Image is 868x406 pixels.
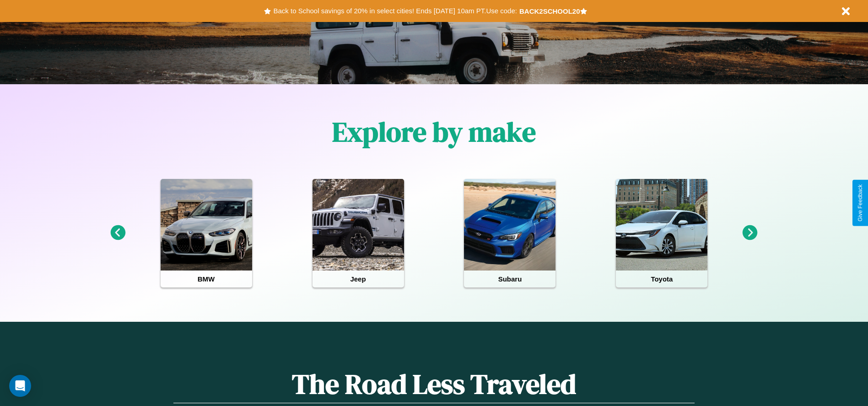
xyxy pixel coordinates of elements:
[616,271,707,287] h4: Toyota
[271,5,519,17] button: Back to School savings of 20% in select cities! Ends [DATE] 10am PT.Use code:
[173,365,694,403] h1: The Road Less Traveled
[857,184,863,222] div: Give Feedback
[464,271,555,287] h4: Subaru
[9,375,31,397] div: Open Intercom Messenger
[519,7,580,15] b: BACK2SCHOOL20
[332,113,536,151] h1: Explore by make
[313,271,404,287] h4: Jeep
[161,271,252,287] h4: BMW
